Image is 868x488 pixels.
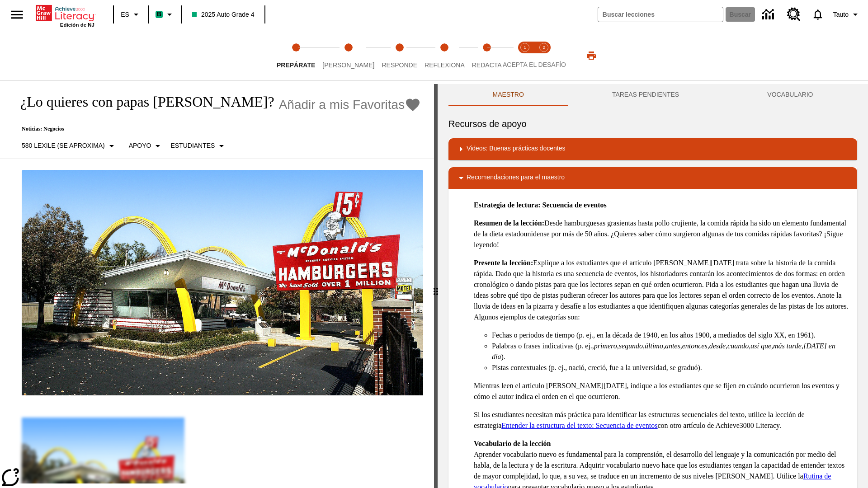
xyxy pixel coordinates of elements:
strong: Vocabulario de la lección [474,440,551,447]
span: Añadir a mis Favoritas [279,98,405,112]
input: Buscar campo [598,7,723,22]
a: Entender la estructura del texto: Secuencia de eventos [501,422,657,429]
span: Prepárate [277,61,315,69]
button: TAREAS PENDIENTES [568,84,723,106]
button: Añadir a mis Favoritas - ¿Lo quieres con papas fritas? [279,97,421,113]
span: B [157,9,161,20]
p: 580 Lexile (Se aproxima) [22,141,105,150]
button: Lee step 2 of 5 [315,31,382,80]
strong: Estrategia de lectura: Secuencia de eventos [474,201,607,209]
span: ES [121,10,129,19]
strong: Presente la lección: [474,259,533,267]
button: Responde step 3 of 5 [374,31,425,80]
strong: Resumen de la lección: [474,219,544,227]
button: Acepta el desafío contesta step 2 of 2 [531,31,557,80]
text: 1 [524,45,526,50]
span: Edición de NJ [60,22,94,28]
p: Estudiantes [170,141,215,150]
em: más tarde [773,342,802,350]
div: activity [438,84,868,488]
div: Videos: Buenas prácticas docentes [448,138,857,160]
h6: Recursos de apoyo [448,117,857,131]
em: segundo [619,342,643,350]
p: Apoyo [129,141,151,150]
span: Reflexiona [425,61,465,69]
a: Notificaciones [806,3,830,26]
button: Lenguaje: ES, Selecciona un idioma [117,6,146,23]
p: Mientras leen el artículo [PERSON_NAME][DATE], indique a los estudiantes que se fijen en cuándo o... [474,380,850,402]
div: Portada [36,3,94,28]
div: Instructional Panel Tabs [448,84,857,106]
a: Centro de información [757,2,782,27]
span: Redacta [472,61,502,69]
button: Maestro [448,84,568,106]
p: Explique a los estudiantes que el artículo [PERSON_NAME][DATE] trata sobre la historia de la comi... [474,258,850,323]
em: último [645,342,663,350]
em: cuando [727,342,749,350]
em: antes [665,342,680,350]
span: 2025 Auto Grade 4 [192,10,255,19]
button: Seleccione Lexile, 580 Lexile (Se aproxima) [18,138,121,154]
text: 2 [542,45,545,50]
div: Recomendaciones para el maestro [448,167,857,189]
button: Prepárate step 1 of 5 [269,31,322,80]
p: Recomendaciones para el maestro [467,173,565,183]
a: Centro de recursos, Se abrirá en una pestaña nueva. [782,2,806,27]
h1: ¿Lo quieres con papas [PERSON_NAME]? [11,94,274,110]
button: VOCABULARIO [723,84,857,106]
img: Uno de los primeros locales de McDonald's, con el icónico letrero rojo y los arcos amarillos. [22,170,423,396]
em: entonces [682,342,708,350]
span: Responde [382,61,417,69]
li: Pistas contextuales (p. ej., nació, creció, fue a la universidad, se graduó). [492,362,850,373]
button: Acepta el desafío lee step 1 of 2 [512,31,538,80]
span: ACEPTA EL DESAFÍO [503,61,566,68]
p: Videos: Buenas prácticas docentes [467,144,565,155]
em: desde [709,342,726,350]
em: primero [594,342,617,350]
button: Imprimir [577,47,606,64]
li: Palabras o frases indicativas (p. ej., , , , , , , , , , ). [492,341,850,362]
span: Tauto [833,10,849,19]
p: Noticias: Negocios [11,126,421,132]
span: [PERSON_NAME] [322,61,374,69]
button: Seleccionar estudiante [167,138,231,154]
button: Boost El color de la clase es verde menta. Cambiar el color de la clase. [152,6,179,23]
button: Redacta step 5 of 5 [465,31,509,80]
em: así que [750,342,771,350]
button: Abrir el menú lateral [4,1,30,28]
p: Desde hamburguesas grasientas hasta pollo crujiente, la comida rápida ha sido un elemento fundame... [474,218,850,250]
button: Tipo de apoyo, Apoyo [125,138,167,154]
li: Fechas o periodos de tiempo (p. ej., en la década de 1940, en los años 1900, a mediados del siglo... [492,330,850,341]
button: Perfil/Configuración [830,6,864,23]
div: Pulsa la tecla de intro o la barra espaciadora y luego presiona las flechas de derecha e izquierd... [434,84,438,488]
p: Si los estudiantes necesitan más práctica para identificar las estructuras secuenciales del texto... [474,409,850,431]
button: Reflexiona step 4 of 5 [417,31,472,80]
